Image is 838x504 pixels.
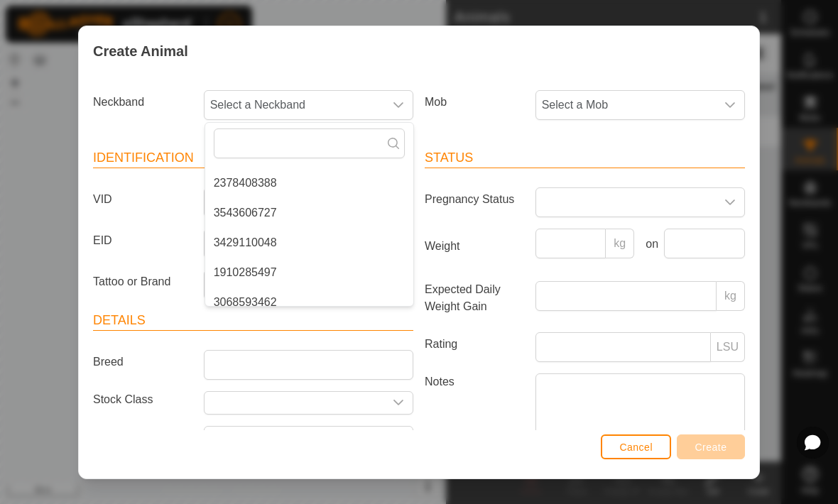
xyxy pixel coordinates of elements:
label: Breed [87,350,198,374]
label: Pregnancy Status [419,187,530,212]
label: VID [87,187,198,212]
li: 3543606727 [205,199,413,227]
button: Cancel [601,434,671,459]
label: Rating [419,332,530,356]
li: 3068593462 [205,288,413,317]
div: dropdown trigger [384,91,413,119]
span: Select a Neckband [205,91,384,119]
p-inputgroup-addon: kg [606,229,634,258]
label: Expected Daily Weight Gain [419,281,530,315]
label: Tattoo or Brand [87,270,198,294]
li: 1910285497 [205,258,413,287]
div: dropdown trigger [716,188,744,217]
header: Status [425,148,745,168]
label: Weight [419,229,530,264]
li: 3429110048 [205,229,413,257]
span: Cancel [619,442,653,453]
span: Create Animal [93,40,188,62]
label: Mob [419,90,530,114]
span: 3543606727 [214,204,277,221]
span: 3068593462 [214,294,277,311]
span: 1910285497 [214,264,277,281]
label: EID [87,229,198,253]
div: dropdown trigger [384,392,413,414]
div: dropdown trigger [716,91,744,119]
p-inputgroup-addon: kg [717,281,745,311]
span: 2378408388 [214,175,277,192]
label: on [640,236,658,253]
label: Notes [419,373,530,454]
li: 2378408388 [205,169,413,197]
label: Neckband [87,90,198,114]
span: Create [695,442,727,453]
button: Create [677,434,745,459]
label: Birth Month [87,426,198,450]
span: 3429110048 [214,234,277,251]
p-inputgroup-addon: LSU [711,332,745,362]
header: Identification [93,148,413,168]
label: Stock Class [87,391,198,409]
span: Select a Mob [536,91,716,119]
header: Details [93,311,413,331]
